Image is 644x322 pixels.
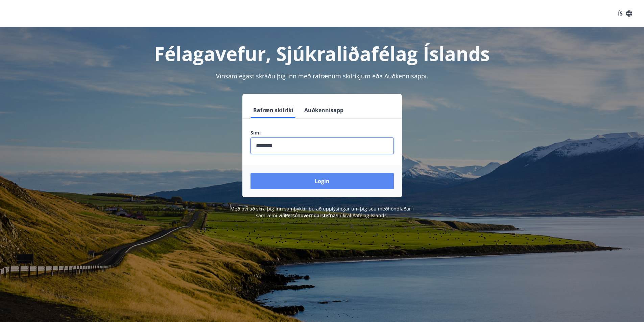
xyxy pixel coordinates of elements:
[251,173,394,189] button: Login
[302,102,346,118] button: Auðkennisapp
[87,41,557,66] h1: Félagavefur, Sjúkraliðafélag Íslands
[216,72,428,80] span: Vinsamlegast skráðu þig inn með rafrænum skilríkjum eða Auðkennisappi.
[230,205,414,219] span: Með því að skrá þig inn samþykkir þú að upplýsingar um þig séu meðhöndlaðar í samræmi við Sjúkral...
[614,7,636,20] button: ÍS
[285,212,336,219] a: Persónuverndarstefna
[251,102,296,118] button: Rafræn skilríki
[251,129,394,136] label: Sími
